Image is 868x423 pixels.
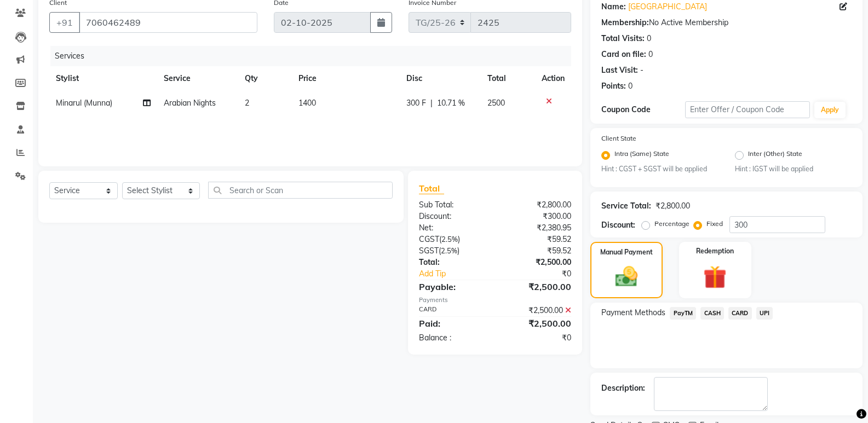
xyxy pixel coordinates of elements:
[600,247,653,257] label: Manual Payment
[406,97,426,109] span: 300 F
[487,98,505,108] span: 2500
[601,219,635,231] div: Discount:
[419,234,439,244] span: CGST
[441,235,458,244] span: 2.5%
[49,66,157,91] th: Stylist
[208,182,393,199] input: Search or Scan
[535,66,571,91] th: Action
[706,219,723,229] label: Fixed
[601,104,685,115] div: Coupon Code
[495,257,579,268] div: ₹2,500.00
[49,12,80,33] button: +91
[656,200,690,212] div: ₹2,800.00
[411,280,495,293] div: Payable:
[647,33,651,44] div: 0
[700,307,724,320] span: CASH
[411,317,495,330] div: Paid:
[608,264,645,289] img: _cash.svg
[411,332,495,344] div: Balance :
[495,199,579,211] div: ₹2,800.00
[601,200,651,212] div: Service Total:
[419,246,439,256] span: SGST
[601,33,645,44] div: Total Visits:
[756,307,773,320] span: UPI
[696,263,734,292] img: _gift.svg
[495,211,579,222] div: ₹300.00
[495,305,579,316] div: ₹2,500.00
[411,245,495,257] div: ( )
[696,246,734,256] label: Redemption
[495,317,579,330] div: ₹2,500.00
[419,295,571,305] div: Payments
[411,268,509,280] a: Add Tip
[495,280,579,293] div: ₹2,500.00
[79,12,257,33] input: Search by Name/Mobile/Email/Code
[509,268,579,280] div: ₹0
[481,66,535,91] th: Total
[400,66,481,91] th: Disc
[298,98,316,108] span: 1400
[411,211,495,222] div: Discount:
[601,164,718,174] small: Hint : CGST + SGST will be applied
[238,66,292,91] th: Qty
[56,98,112,108] span: Minarul (Munna)
[157,66,238,91] th: Service
[654,219,689,229] label: Percentage
[640,65,643,76] div: -
[601,383,645,394] div: Description:
[601,65,638,76] div: Last Visit:
[670,307,696,320] span: PayTM
[601,17,852,28] div: No Active Membership
[411,234,495,245] div: ( )
[437,97,465,109] span: 10.71 %
[430,97,433,109] span: |
[419,183,444,194] span: Total
[411,222,495,234] div: Net:
[411,199,495,211] div: Sub Total:
[628,1,707,13] a: [GEOGRAPHIC_DATA]
[601,17,649,28] div: Membership:
[495,222,579,234] div: ₹2,380.95
[748,149,802,162] label: Inter (Other) State
[601,49,646,60] div: Card on file:
[614,149,669,162] label: Intra (Same) State
[495,234,579,245] div: ₹59.52
[601,80,626,92] div: Points:
[292,66,399,91] th: Price
[648,49,653,60] div: 0
[495,332,579,344] div: ₹0
[628,80,633,92] div: 0
[441,246,457,255] span: 2.5%
[164,98,216,108] span: Arabian Nights
[50,46,579,66] div: Services
[601,1,626,13] div: Name:
[728,307,752,320] span: CARD
[601,307,665,318] span: Payment Methods
[735,164,852,174] small: Hint : IGST will be applied
[601,134,636,143] label: Client State
[814,102,846,118] button: Apply
[495,245,579,257] div: ₹59.52
[685,101,810,118] input: Enter Offer / Coupon Code
[411,257,495,268] div: Total:
[245,98,249,108] span: 2
[411,305,495,316] div: CARD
